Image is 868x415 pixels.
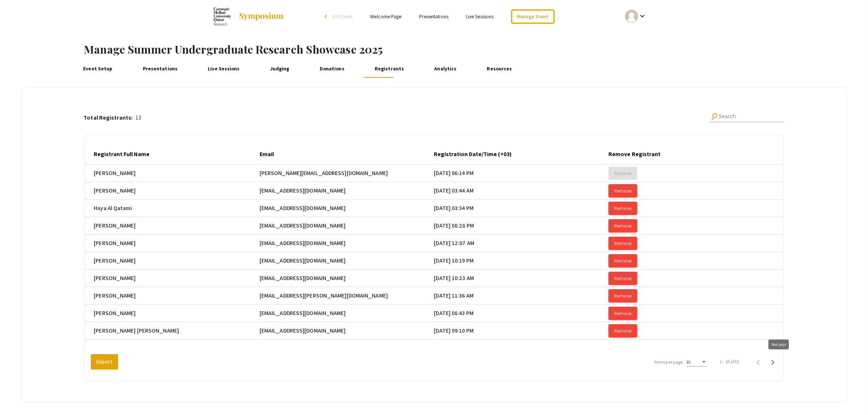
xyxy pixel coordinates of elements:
[608,324,637,337] button: Remove
[614,310,631,317] span: Remove
[260,150,280,159] div: Email
[434,164,608,182] mat-cell: [DATE] 06:14 PM
[85,322,260,340] mat-cell: [PERSON_NAME] [PERSON_NAME]
[260,217,434,234] mat-cell: [EMAIL_ADDRESS][DOMAIN_NAME]
[373,60,406,78] a: Registrants
[370,13,401,20] a: Welcome Page
[608,289,637,302] button: Remove
[318,60,347,78] a: Donations
[434,322,608,340] mat-cell: [DATE] 09:10 PM
[434,182,608,199] mat-cell: [DATE] 03:44 AM
[608,254,637,267] button: Remove
[260,199,434,217] mat-cell: [EMAIL_ADDRESS][DOMAIN_NAME]
[260,164,434,182] mat-cell: [PERSON_NAME][EMAIL_ADDRESS][DOMAIN_NAME]
[83,113,141,122] div: 13
[419,13,448,20] a: Presentations
[434,199,608,217] mat-cell: [DATE] 03:34 PM
[614,222,631,229] span: Remove
[434,287,608,305] mat-cell: [DATE] 11:36 AM
[608,307,637,320] button: Remove
[94,150,149,159] div: Registrant Full Name
[614,327,631,334] span: Remove
[324,14,329,19] div: arrow_back_ios
[608,237,637,250] button: Remove
[608,144,783,164] mat-header-cell: Remove Registrant
[614,187,631,194] span: Remove
[260,269,434,287] mat-cell: [EMAIL_ADDRESS][DOMAIN_NAME]
[85,269,260,287] mat-cell: [PERSON_NAME]
[332,13,353,20] span: Exit Event
[260,234,434,252] mat-cell: [EMAIL_ADDRESS][DOMAIN_NAME]
[85,287,260,305] mat-cell: [PERSON_NAME]
[783,150,828,159] div: Block Registrant
[687,360,707,365] mat-select: Items per page:
[94,150,156,159] div: Registrant Full Name
[614,170,631,177] span: Remove
[466,13,494,20] a: Live Sessions
[608,272,637,285] button: Remove
[432,60,459,78] a: Analytics
[783,150,834,159] div: Block Registrant
[434,234,608,252] mat-cell: [DATE] 12:07 AM
[206,60,242,78] a: Live Sessions
[434,252,608,269] mat-cell: [DATE] 10:19 PM
[614,292,631,299] span: Remove
[638,12,647,20] mat-icon: Expand account dropdown
[608,167,637,180] button: Remove
[687,359,691,365] span: 10
[268,60,292,78] a: Judging
[260,305,434,322] mat-cell: [EMAIL_ADDRESS][DOMAIN_NAME]
[260,252,434,269] mat-cell: [EMAIL_ADDRESS][DOMAIN_NAME]
[214,7,284,26] a: Summer Undergraduate Research Showcase 2025
[608,184,637,197] button: Remove
[709,112,719,121] mat-icon: Search
[768,340,789,349] div: Next page
[141,60,180,78] a: Presentations
[614,240,631,247] span: Remove
[238,12,284,21] img: Symposium by ForagerOne
[720,358,739,365] div: 1 – 10 of 13
[85,164,260,182] mat-cell: [PERSON_NAME]
[260,150,274,159] div: Email
[434,217,608,234] mat-cell: [DATE] 08:28 PM
[85,217,260,234] mat-cell: [PERSON_NAME]
[608,219,637,232] button: Remove
[84,43,868,56] h1: Manage Summer Undergraduate Research Showcase 2025
[83,113,136,122] p: Total Registrants:
[260,287,434,305] mat-cell: [EMAIL_ADDRESS][PERSON_NAME][DOMAIN_NAME]
[434,269,608,287] mat-cell: [DATE] 10:23 AM
[85,252,260,269] mat-cell: [PERSON_NAME]
[434,305,608,322] mat-cell: [DATE] 08:43 PM
[260,182,434,199] mat-cell: [EMAIL_ADDRESS][DOMAIN_NAME]
[5,382,31,410] iframe: Chat
[511,9,554,24] a: Manage Event
[434,150,518,159] div: Registration Date/Time (+03)
[654,359,684,365] div: Items per page:
[260,322,434,340] mat-cell: [EMAIL_ADDRESS][DOMAIN_NAME]
[485,60,514,78] a: Resources
[85,234,260,252] mat-cell: [PERSON_NAME]
[85,305,260,322] mat-cell: [PERSON_NAME]
[608,202,637,215] button: Remove
[766,354,780,369] button: Next page
[85,199,260,217] mat-cell: Haya Al Qatami
[614,275,631,282] span: Remove
[434,150,511,159] div: Registration Date/Time (+03)
[614,205,631,212] span: Remove
[618,8,654,24] button: Expand account dropdown
[81,60,114,78] a: Event Setup
[214,7,231,26] img: Summer Undergraduate Research Showcase 2025
[91,354,118,369] button: Export
[614,257,631,264] span: Remove
[85,182,260,199] mat-cell: [PERSON_NAME]
[751,354,766,369] button: Previous page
